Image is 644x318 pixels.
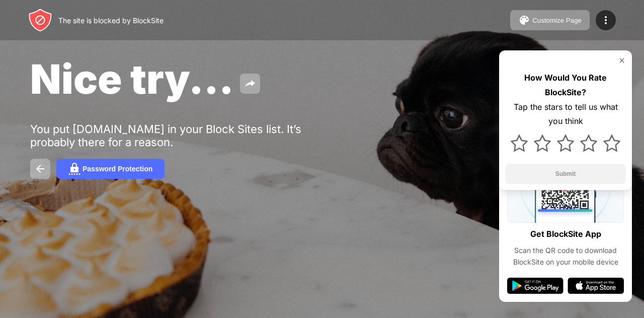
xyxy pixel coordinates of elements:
img: back.svg [34,163,46,175]
img: app-store.svg [568,278,624,294]
img: star.svg [511,135,528,152]
img: menu-icon.svg [600,14,612,26]
div: Get BlockSite App [530,227,601,241]
img: rate-us-close.svg [618,56,626,65]
span: Nice try... [30,54,234,103]
img: password.svg [68,163,80,175]
button: Password Protection [56,159,165,179]
div: The site is blocked by BlockSite [58,16,164,25]
img: google-play.svg [507,278,563,294]
div: Password Protection [83,165,152,173]
img: star.svg [534,135,551,152]
iframe: Banner [30,191,268,306]
img: star.svg [557,135,574,152]
div: How Would You Rate BlockSite? [505,71,626,100]
img: header-logo.svg [28,8,52,32]
img: share.svg [244,78,256,90]
button: Customize Page [510,10,590,30]
img: star.svg [580,135,597,152]
div: Customize Page [532,17,582,24]
button: Submit [505,164,626,184]
div: You put [DOMAIN_NAME] in your Block Sites list. It’s probably there for a reason. [30,122,341,149]
img: pallet.svg [518,14,530,26]
img: star.svg [603,135,620,152]
div: Scan the QR code to download BlockSite on your mobile device [507,245,624,268]
div: Tap the stars to tell us what you think [505,100,626,129]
